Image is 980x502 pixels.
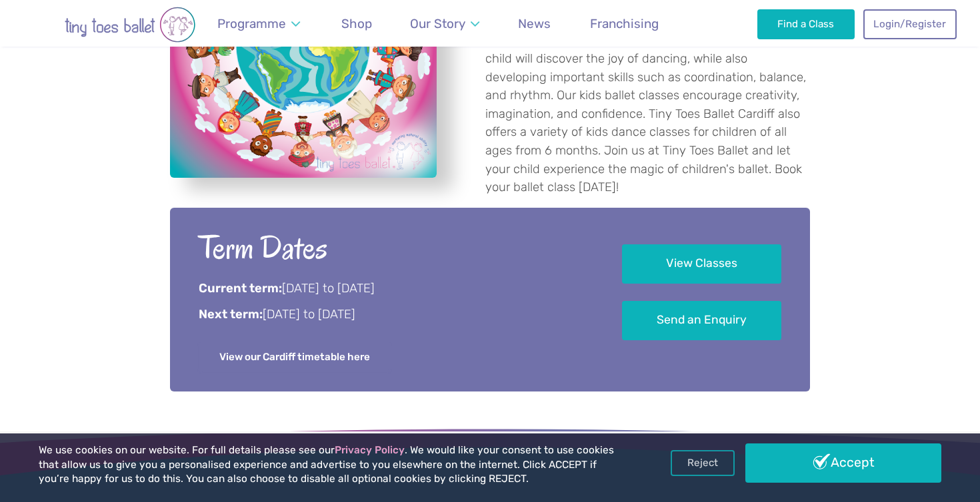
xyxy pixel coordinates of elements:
[199,280,585,298] p: [DATE] to [DATE]
[23,7,237,43] img: tiny toes ballet
[199,227,585,269] h2: Term Dates
[199,281,282,296] strong: Current term:
[199,342,391,372] a: View our Cardiff timetable here
[217,16,286,31] span: Programme
[518,16,551,31] span: News
[671,450,735,475] a: Reject
[583,8,665,39] a: Franchising
[512,8,557,39] a: News
[745,443,941,482] a: Accept
[199,306,585,324] p: [DATE] to [DATE]
[404,8,486,39] a: Our Story
[335,8,378,39] a: Shop
[863,9,957,39] a: Login/Register
[410,16,465,31] span: Our Story
[199,307,263,322] strong: Next term:
[211,8,306,39] a: Programme
[622,301,781,340] a: Send an Enquiry
[622,244,781,284] a: View Classes
[341,16,372,31] span: Shop
[757,9,855,39] a: Find a Class
[335,444,405,456] a: Privacy Policy
[590,16,659,31] span: Franchising
[39,443,625,487] p: We use cookies on our website. For full details please see our . We would like your consent to us...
